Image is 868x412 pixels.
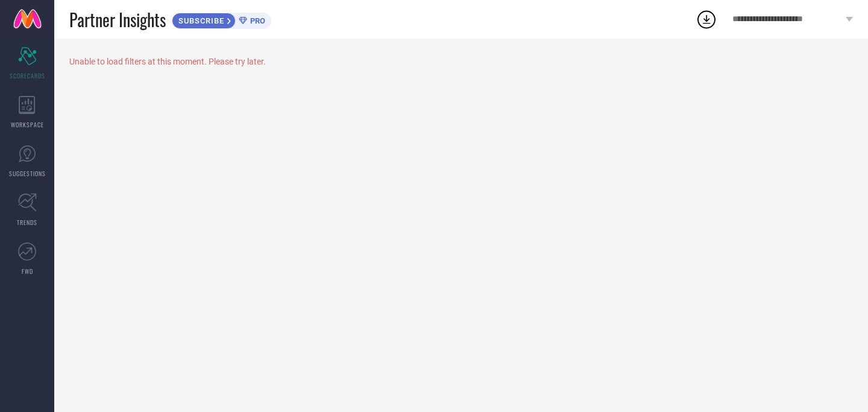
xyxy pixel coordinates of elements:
span: FWD [22,267,33,276]
span: PRO [247,16,265,25]
span: TRENDS [17,218,37,227]
span: SCORECARDS [10,71,45,80]
span: SUGGESTIONS [9,169,46,178]
a: SUBSCRIBEPRO [172,10,271,29]
span: WORKSPACE [11,120,44,129]
span: Partner Insights [69,7,166,32]
span: SUBSCRIBE [172,16,227,25]
div: Open download list [696,8,717,30]
div: Unable to load filters at this moment. Please try later. [69,57,853,66]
